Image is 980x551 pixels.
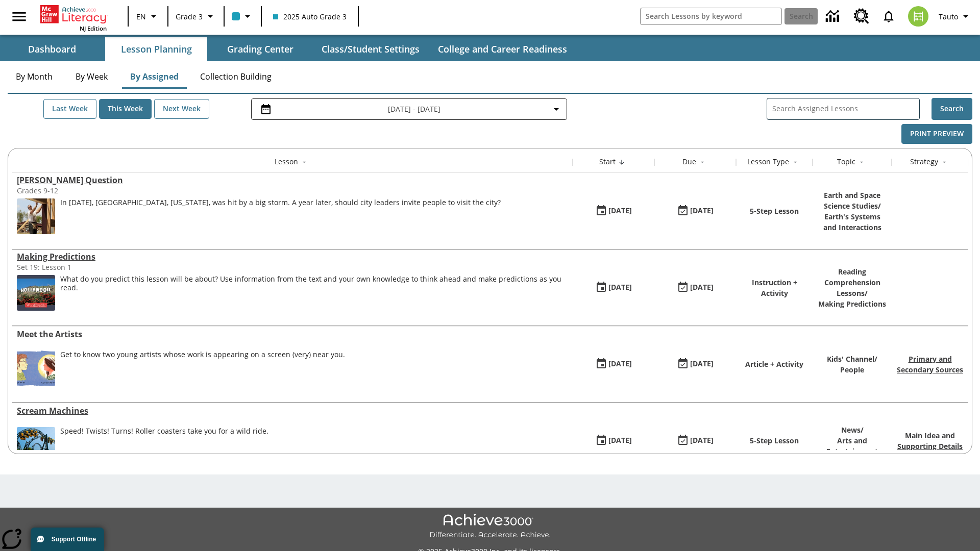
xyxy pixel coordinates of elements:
[818,435,887,457] p: Arts and Entertainment
[228,7,258,26] button: Class color is light blue. Change class color
[855,156,868,168] button: Sort
[8,64,61,89] button: By Month
[608,281,632,294] div: [DATE]
[17,262,170,272] div: Set 19: Lesson 1
[932,98,972,120] button: Search
[17,427,55,463] img: Roller coaster tracks twisting in vertical loops with yellow cars hanging upside down.
[592,355,635,374] button: 08/27/25: First time the lesson was available
[938,156,950,168] button: Sort
[132,7,164,26] button: Language: EN, Select a language
[17,405,568,416] div: Scream Machines
[17,174,568,186] a: Joplin's Question, Lessons
[388,104,440,114] span: [DATE] - [DATE]
[60,427,268,463] div: Speed! Twists! Turns! Roller coasters take you for a wild ride.
[848,3,875,30] a: Resource Center, Will open in new tab
[789,156,801,168] button: Sort
[820,3,848,31] a: Data Center
[910,157,938,167] div: Strategy
[298,156,310,168] button: Sort
[66,64,117,89] button: By Week
[17,186,170,195] div: Grades 9-12
[105,37,207,61] button: Lesson Planning
[60,350,345,386] div: Get to know two young artists whose work is appearing on a screen (very) near you.
[897,431,963,451] a: Main Idea and Supporting Details
[772,102,919,116] input: Search Assigned Lessons
[818,211,887,233] p: Earth's Systems and Interactions
[17,329,568,340] div: Meet the Artists
[136,11,146,22] span: EN
[4,2,34,32] button: Open side menu
[682,157,696,167] div: Due
[592,431,635,450] button: 08/27/25: First time the lesson was available
[192,64,280,89] button: Collection Building
[745,359,803,369] p: Article + Activity
[935,7,976,26] button: Profile/Settings
[673,355,717,374] button: 08/27/25: Last day the lesson can be accessed
[616,156,628,168] button: Sort
[608,358,632,370] div: [DATE]
[939,11,958,22] span: Tauto
[592,202,635,221] button: 08/27/25: First time the lesson was available
[741,277,807,298] p: Instruction + Activity
[17,198,55,234] img: image
[750,206,799,216] p: 5-Step Lesson
[43,99,96,119] button: Last Week
[60,275,568,292] div: What do you predict this lesson will be about? Use information from the text and your own knowled...
[60,198,501,207] div: In [DATE], [GEOGRAPHIC_DATA], [US_STATE], was hit by a big storm. A year later, should city leade...
[837,157,855,167] div: Topic
[690,358,714,370] div: [DATE]
[901,124,972,144] button: Print Preview
[17,275,55,311] img: The white letters of the HOLLYWOOD sign on a hill with red flowers in the foreground.
[673,202,717,221] button: 08/27/25: Last day the lesson can be accessed
[31,528,104,551] button: Support Offline
[171,7,220,26] button: Grade: Grade 3, Select a grade
[673,278,717,297] button: 08/27/25: Last day the lesson can be accessed
[17,329,568,340] a: Meet the Artists, Lessons
[273,11,347,22] span: 2025 Auto Grade 3
[818,298,887,309] p: Making Predictions
[641,8,781,24] input: search field
[99,99,152,119] button: This Week
[902,3,935,30] button: Select a new avatar
[827,364,877,375] p: People
[673,431,717,450] button: 08/27/25: Last day the lesson can be accessed
[17,405,568,416] a: Scream Machines, Lessons
[818,190,887,211] p: Earth and Space Science Studies /
[154,99,209,119] button: Next Week
[52,536,96,543] span: Support Offline
[690,205,714,217] div: [DATE]
[60,427,268,436] div: Speed! Twists! Turns! Roller coasters take you for a wild ride.
[429,514,551,540] img: Achieve3000 Differentiate Accelerate Achieve
[60,198,501,234] div: In May 2011, Joplin, Missouri, was hit by a big storm. A year later, should city leaders invite p...
[430,37,575,61] button: College and Career Readiness
[17,350,55,386] img: A cartoonish self-portrait of Maya Halko and a realistic self-portrait of Lyla Sowder-Yuson.
[747,157,789,167] div: Lesson Type
[875,3,902,30] a: Notifications
[40,4,107,24] a: Home
[908,6,928,27] img: avatar image
[818,266,887,298] p: Reading Comprehension Lessons /
[313,37,428,61] button: Class/Student Settings
[827,354,877,364] p: Kids' Channel /
[750,435,799,446] p: 5-Step Lesson
[275,157,298,167] div: Lesson
[60,275,568,311] span: What do you predict this lesson will be about? Use information from the text and your own knowled...
[1,37,103,61] button: Dashboard
[599,157,616,167] div: Start
[690,434,714,447] div: [DATE]
[17,251,568,262] div: Making Predictions
[897,354,963,374] a: Primary and Secondary Sources
[209,37,311,61] button: Grading Center
[80,24,107,32] span: NJ Edition
[40,3,107,32] div: Home
[696,156,708,168] button: Sort
[122,64,187,89] button: By Assigned
[608,205,632,217] div: [DATE]
[592,278,635,297] button: 08/27/25: First time the lesson was available
[818,424,887,435] p: News /
[176,11,203,22] span: Grade 3
[256,103,562,115] button: Select the date range menu item
[60,350,345,359] div: Get to know two young artists whose work is appearing on a screen (very) near you.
